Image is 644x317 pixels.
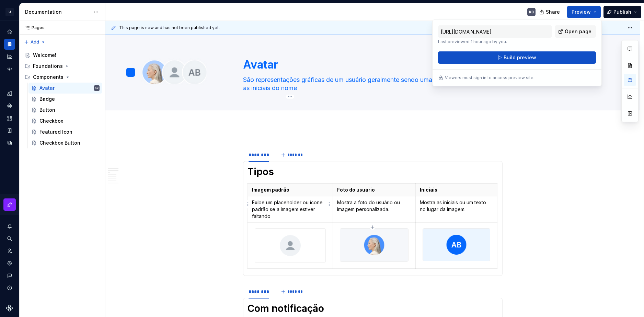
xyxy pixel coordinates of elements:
img: d2a92493-bbb2-416c-8b46-24069fe8b363.png [255,229,325,263]
button: Notifications [4,221,15,232]
h1: Com notificação [248,302,498,315]
svg: Supernova Logo [6,305,13,312]
button: Share [536,6,564,18]
div: Pages [22,25,45,31]
a: Checkbox [28,115,102,126]
a: Design tokens [4,88,15,99]
div: Components [22,72,102,83]
button: U [1,4,18,19]
div: Badge [39,96,55,102]
div: Foundations [33,63,63,70]
a: Button [28,105,102,115]
p: Foto do usuário [337,186,412,193]
img: 64acedf9-827b-4ffa-b04e-79d583e17c5c.png [340,229,409,261]
div: Checkbox [39,118,63,124]
p: Mostra a foto do usuário ou imagem personalizada. [337,199,412,213]
div: Page tree [22,50,102,148]
p: Viewers must sign in to access preview site. [445,75,534,81]
button: Build preview [438,51,596,64]
p: Exibe um placeholder ou ícone padrão se a imagem estiver faltando [252,199,329,220]
a: Settings [4,258,15,269]
div: KC [529,9,534,15]
a: Documentation [4,39,15,50]
button: Search ⌘K [4,233,15,244]
a: Home [4,26,15,37]
span: Publish [613,9,631,15]
span: This page is new and has not been published yet. [119,25,220,31]
a: AvatarKC [28,83,102,94]
a: Components [4,100,15,111]
a: Checkbox Button [28,137,102,148]
img: 477606b3-feb8-45f1-9b46-4fc82cad6fa6.png [423,229,490,261]
div: Featured Icon [39,129,72,135]
span: Build preview [504,54,536,61]
a: Invite team [4,245,15,256]
span: Open page [565,28,591,35]
div: Components [33,74,64,81]
p: Imagem padrão [252,186,329,193]
div: Button [39,107,55,113]
p: Mostra as iniciais ou um texto no lugar da imagem. [420,199,493,213]
span: Add [31,39,39,45]
div: Documentation [25,9,90,15]
div: KC [95,85,99,92]
span: Share [546,9,560,15]
span: Preview [572,9,591,15]
p: Last previewed 1 hour ago by you. [438,39,552,45]
a: Data sources [4,137,15,148]
h1: Tipos [248,166,498,178]
textarea: São representações gráficas de um usuário geralmente sendo uma imagem, ilustração ou as iniciais ... [242,74,501,94]
a: Open page [555,25,596,38]
a: Badge [28,94,102,105]
div: U [5,8,14,16]
div: Checkbox Button [39,139,80,146]
p: Iniciais [420,186,493,193]
a: Featured Icon [28,126,102,137]
a: Code automation [4,63,15,74]
a: Assets [4,113,15,124]
div: Foundations [22,61,102,72]
a: Storybook stories [4,125,15,136]
button: Preview [567,6,601,18]
button: Contact support [4,270,15,281]
div: Avatar [39,85,55,92]
a: Analytics [4,51,15,62]
div: Welcome! [33,52,56,59]
textarea: Avatar [242,57,501,73]
button: Publish [603,6,641,18]
button: Add [22,37,48,47]
a: Welcome! [22,50,102,61]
